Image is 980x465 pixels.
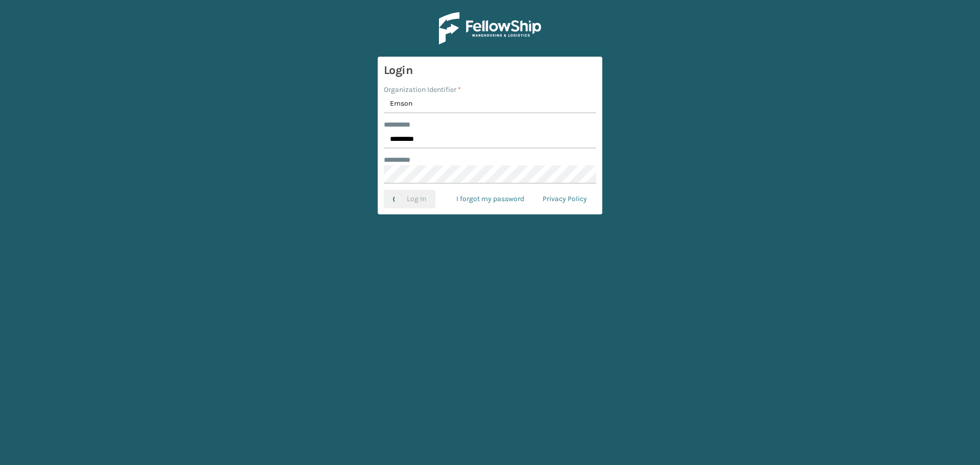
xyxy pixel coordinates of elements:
[384,63,596,78] h3: Login
[384,190,435,208] button: Log In
[447,190,533,208] a: I forgot my password
[439,12,541,44] img: Logo
[533,190,596,208] a: Privacy Policy
[384,84,461,95] label: Organization Identifier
